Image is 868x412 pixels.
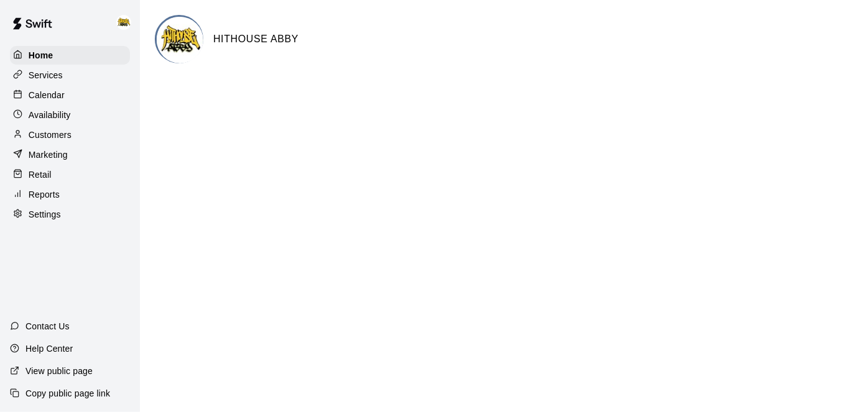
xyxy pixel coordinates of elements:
a: Calendar [10,86,130,104]
p: Reports [29,188,60,201]
p: Services [29,69,63,81]
a: Availability [10,106,130,124]
a: Customers [10,126,130,144]
h6: HITHOUSE ABBY [213,31,298,47]
img: HITHOUSE ABBY logo [157,17,203,63]
p: Calendar [29,89,65,101]
a: Retail [10,165,130,184]
a: Marketing [10,145,130,164]
p: Marketing [29,149,68,161]
a: Home [10,46,130,65]
p: Contact Us [25,320,70,332]
p: Retail [29,168,52,181]
p: Settings [29,208,61,221]
p: View public page [25,365,93,377]
p: Availability [29,109,71,121]
p: Customers [29,129,72,141]
div: HITHOUSE ABBY [114,10,140,35]
a: Reports [10,185,130,204]
p: Help Center [25,342,73,355]
a: Settings [10,205,130,224]
p: Copy public page link [25,387,110,400]
img: HITHOUSE ABBY [116,15,131,30]
p: Home [29,49,53,62]
a: Services [10,66,130,85]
